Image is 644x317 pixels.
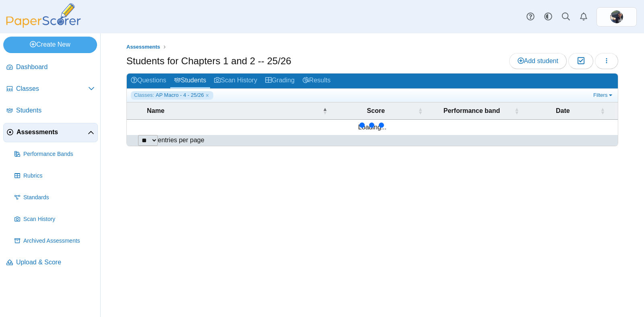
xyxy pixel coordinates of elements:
[3,101,98,121] a: Students
[23,215,95,223] span: Scan History
[16,106,95,115] span: Students
[11,210,98,229] a: Scan History
[170,74,210,88] a: Students
[210,74,261,88] a: Scan History
[3,37,97,53] a: Create New
[261,74,299,88] a: Grading
[518,57,558,64] span: Add student
[3,3,84,28] img: PaperScorer
[11,188,98,207] a: Standards
[367,107,385,114] span: Score
[299,74,334,88] a: Results
[3,253,98,272] a: Upload & Score
[3,80,98,99] a: Classes
[322,102,327,119] span: Name : Activate to invert sorting
[147,107,165,114] span: Name
[127,120,618,135] td: Loading...
[418,102,423,119] span: Score : Activate to sort
[156,92,204,99] span: AP Macro - 4 - 25/26
[126,44,160,50] span: Assessments
[124,42,162,52] a: Assessments
[514,102,519,119] span: Performance band : Activate to sort
[610,10,623,23] span: Max Newill
[3,22,84,29] a: PaperScorer
[597,7,637,27] a: ps.UbxoEbGB7O8jyuZL
[600,102,605,119] span: Date : Activate to sort
[127,74,170,88] a: Questions
[134,92,154,99] span: Classes:
[16,84,88,93] span: Classes
[23,172,95,180] span: Rubrics
[575,8,592,26] a: Alerts
[17,128,88,137] span: Assessments
[11,166,98,186] a: Rubrics
[11,231,98,251] a: Archived Assessments
[610,10,623,23] img: ps.UbxoEbGB7O8jyuZL
[591,91,616,99] a: Filters
[556,107,570,114] span: Date
[16,63,95,72] span: Dashboard
[444,107,500,114] span: Performance band
[11,145,98,164] a: Performance Bands
[16,258,95,267] span: Upload & Score
[3,123,98,142] a: Assessments
[158,137,204,143] label: entries per page
[126,54,291,68] h1: Students for Chapters 1 and 2 -- 25/26
[23,150,95,158] span: Performance Bands
[131,91,213,99] a: Classes: AP Macro - 4 - 25/26
[3,58,98,77] a: Dashboard
[23,194,95,202] span: Standards
[23,237,95,245] span: Archived Assessments
[509,53,567,69] a: Add student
